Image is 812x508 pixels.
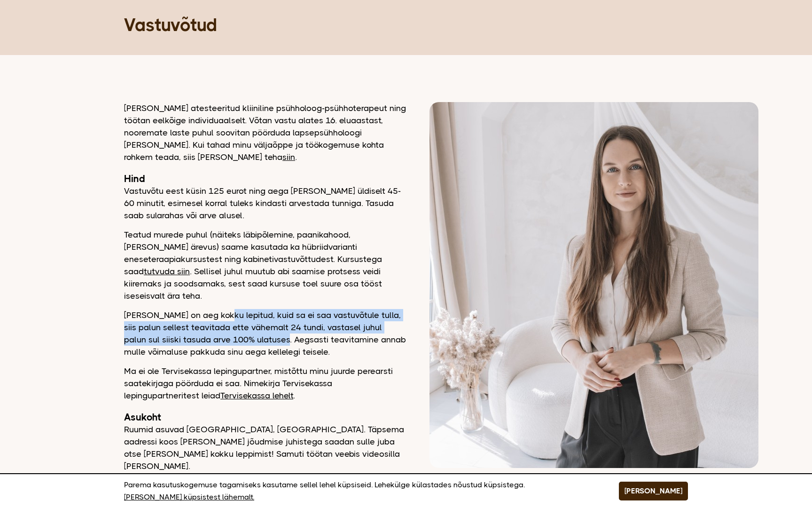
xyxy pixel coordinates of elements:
p: [PERSON_NAME] atesteeritud kliiniline psühholoog-psühhoterapeut ning töötan eelkõige individuaals... [124,102,406,163]
p: Ruumid asuvad [GEOGRAPHIC_DATA], [GEOGRAPHIC_DATA]. Täpsema aadressi koos [PERSON_NAME] jõudmise ... [124,423,406,472]
a: siin [282,152,295,162]
a: Tervisekassa lehelt [220,391,293,400]
p: Parema kasutuskogemuse tagamiseks kasutame sellel lehel küpsiseid. Lehekülge külastades nõustud k... [124,479,595,503]
p: Ma ei ole Tervisekassa lepingupartner, mistõttu minu juurde perearsti saatekirjaga pöörduda ei sa... [124,365,406,402]
h2: Asukoht [124,411,406,423]
h1: Vastuvõtud [124,14,688,36]
p: [PERSON_NAME] on aeg kokku lepitud, kuid sa ei saa vastuvõtule tulla, siis palun sellest teavitad... [124,309,406,358]
p: Teatud murede puhul (näiteks läbipõlemine, paanikahood, [PERSON_NAME] ärevus) saame kasutada ka h... [124,229,406,302]
img: Dagmar naeratades kaamerasse vaatamas [429,102,758,468]
a: tutvuda siin [144,267,190,276]
p: Vastuvõtu eest küsin 125 eurot ning aega [PERSON_NAME] üldiselt 45-60 minutit, esimesel korral tu... [124,185,406,222]
h2: Hind [124,173,406,185]
a: [PERSON_NAME] küpsistest lähemalt. [124,491,254,503]
button: [PERSON_NAME] [619,482,688,500]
